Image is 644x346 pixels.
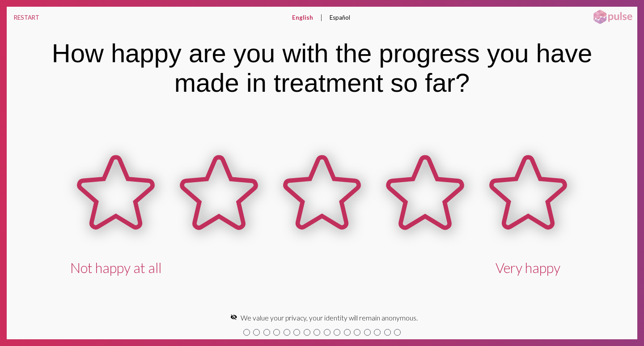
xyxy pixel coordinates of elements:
[285,7,320,28] button: English
[17,38,627,98] div: How happy are you with the progress you have made in treatment so far?
[322,7,357,28] button: Español
[230,314,237,320] mat-icon: visibility_off
[590,9,635,25] img: pulsehorizontalsmall.png
[7,7,47,28] button: RESTART
[241,314,418,322] span: We value your privacy, your identity will remain anonymous.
